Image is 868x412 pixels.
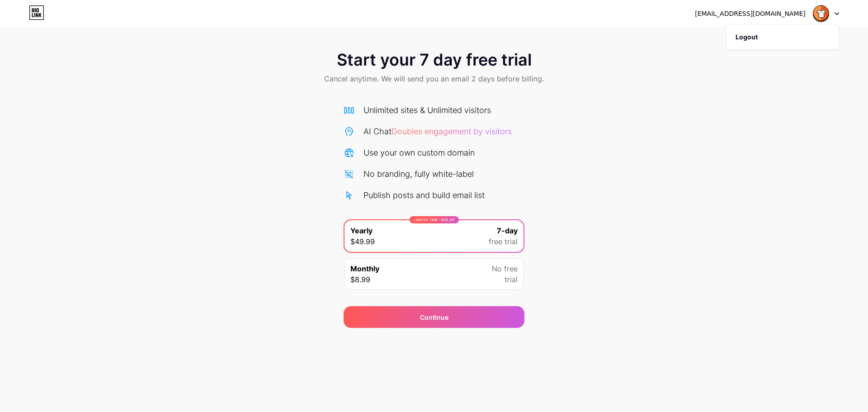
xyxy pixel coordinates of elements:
[363,104,491,116] div: Unlimited sites & Unlimited visitors
[726,25,839,49] li: Logout
[410,216,459,223] div: LIMITED TIME : 50% off
[812,5,830,22] img: billyteeshirt
[505,274,518,285] span: trial
[489,236,518,247] span: free trial
[350,225,373,236] span: Yearly
[497,225,518,236] span: 7-day
[363,125,512,137] div: AI Chat
[392,127,512,136] span: Doubles engagement by visitors
[363,168,474,180] div: No branding, fully white-label
[350,236,375,247] span: $49.99
[350,263,379,274] span: Monthly
[695,9,806,19] div: [EMAIL_ADDRESS][DOMAIN_NAME]
[363,189,485,201] div: Publish posts and build email list
[337,51,532,69] span: Start your 7 day free trial
[492,263,518,274] span: No free
[324,73,544,84] span: Cancel anytime. We will send you an email 2 days before billing.
[350,274,370,285] span: $8.99
[420,313,448,322] div: Continue
[363,147,475,159] div: Use your own custom domain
